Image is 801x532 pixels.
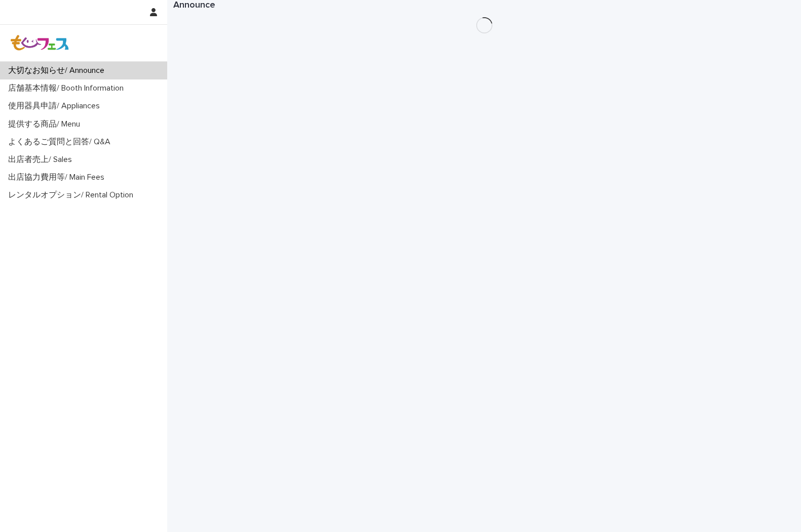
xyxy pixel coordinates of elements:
p: 出店者売上/ Sales [4,155,80,165]
p: 提供する商品/ Menu [4,119,88,129]
p: 大切なお知らせ/ Announce [4,66,112,75]
img: Z8gcrWHQVC4NX3Wf4olx [8,33,72,53]
p: レンタルオプション/ Rental Option [4,190,141,200]
p: 出店協力費用等/ Main Fees [4,173,112,182]
p: 店舗基本情報/ Booth Information [4,84,132,93]
p: 使用器具申請/ Appliances [4,101,108,111]
p: よくあるご質問と回答/ Q&A [4,137,119,147]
